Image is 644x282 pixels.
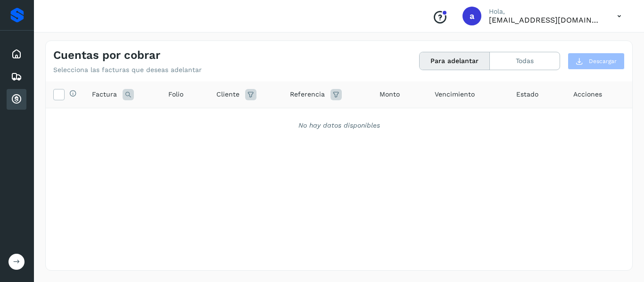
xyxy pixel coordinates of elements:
h4: Cuentas por cobrar [53,48,160,62]
span: Folio [168,89,183,99]
span: Factura [92,89,117,99]
p: Hola, [489,8,602,16]
div: Embarques [7,66,26,87]
span: Monto [380,89,400,99]
button: Todas [490,52,560,70]
span: Estado [516,89,538,99]
p: Selecciona las facturas que deseas adelantar [53,66,202,74]
span: Cliente [216,89,239,99]
button: Para adelantar [420,52,490,70]
button: Descargar [568,53,625,70]
div: No hay datos disponibles [58,121,620,130]
span: Descargar [589,57,617,65]
span: Vencimiento [435,89,475,99]
span: Acciones [573,89,602,99]
span: Referencia [290,89,325,99]
div: Inicio [7,44,26,64]
p: a.tamac@hotmail.com [489,16,602,24]
div: Cuentas por cobrar [7,89,26,110]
